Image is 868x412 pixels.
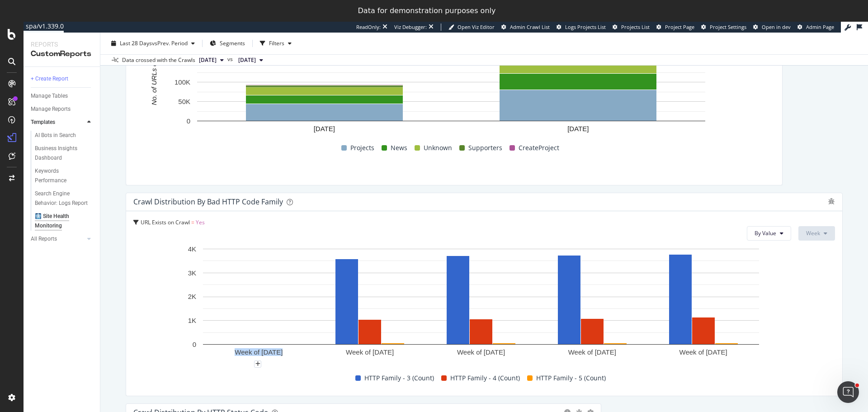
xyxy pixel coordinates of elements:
[235,348,283,356] text: Week of [DATE]
[31,104,94,114] a: Manage Reports
[195,55,227,66] button: [DATE]
[199,56,217,64] span: 2025 Oct. 4th
[206,36,249,51] button: Segments
[346,348,394,356] text: Week of [DATE]
[188,245,196,253] text: 4K
[31,104,71,114] div: Manage Reports
[536,373,606,384] span: HTTP Family - 5 (Count)
[762,24,791,30] span: Open in dev
[510,24,550,30] span: Admin Crawl List
[31,91,68,101] div: Manage Tables
[31,118,55,127] div: Templates
[613,24,650,31] a: Projects List
[828,198,835,204] div: bug
[710,24,746,30] span: Project Settings
[269,39,284,47] div: Filters
[656,24,694,31] a: Project Page
[565,24,606,30] span: Logs Projects List
[35,212,86,231] div: 🩻 Site Health Monitoring
[424,142,452,153] span: Unknown
[31,118,85,127] a: Templates
[133,244,828,364] svg: A chart.
[35,189,88,208] div: Search Engine Behavior: Logs Report
[557,24,606,31] a: Logs Projects List
[837,381,859,403] iframe: Intercom live chat
[31,74,68,84] div: + Create Report
[254,360,261,368] div: plus
[621,24,650,30] span: Projects List
[35,131,94,140] a: AI Bots in Search
[126,193,843,396] div: Crawl Distribution by Bad HTTP Code FamilyURL Exists on Crawl = YesBy ValueWeekA chart.HTTP Famil...
[150,39,158,105] text: No. of URLs on Crawl
[141,218,190,226] span: URL Exists on Crawl
[468,142,502,153] span: Supporters
[35,189,94,208] a: Search Engine Behavior: Logs Report
[519,142,559,153] span: CreateProject
[358,6,496,15] div: Data for demonstration purposes only
[175,78,190,86] text: 100K
[457,348,505,356] text: Week of [DATE]
[798,226,835,241] button: Week
[188,293,196,300] text: 2K
[350,142,374,153] span: Projects
[152,39,188,47] span: vs Prev. Period
[220,39,245,47] span: Segments
[238,56,256,64] span: 2025 Sep. 6th
[448,24,495,31] a: Open Viz Editor
[122,56,195,64] div: Data crossed with the Crawls
[31,40,93,49] div: Reports
[24,22,64,31] div: spa/v1.339.0
[35,131,76,140] div: AI Bots in Search
[187,117,190,125] text: 0
[31,234,57,244] div: All Reports
[747,226,791,241] button: By Value
[256,36,295,51] button: Filters
[133,19,769,141] svg: A chart.
[133,197,283,206] div: Crawl Distribution by Bad HTTP Code Family
[31,234,85,244] a: All Reports
[235,55,267,66] button: [DATE]
[31,49,93,59] div: CustomReports
[35,144,87,163] div: Business Insights Dashboard
[394,24,427,31] div: Viz Debugger:
[364,373,434,384] span: HTTP Family - 3 (Count)
[679,348,727,356] text: Week of [DATE]
[35,166,94,185] a: Keywords Performance
[120,39,152,47] span: Last 28 Days
[797,24,834,31] a: Admin Page
[458,24,495,30] span: Open Viz Editor
[356,24,381,31] div: ReadOnly:
[31,74,94,84] a: + Create Report
[35,212,94,231] a: 🩻 Site Health Monitoring
[196,218,205,226] span: Yes
[501,24,550,31] a: Admin Crawl List
[567,125,589,133] text: [DATE]
[35,144,94,163] a: Business Insights Dashboard
[193,341,196,348] text: 0
[188,269,196,276] text: 3K
[701,24,746,31] a: Project Settings
[188,317,196,324] text: 1K
[665,24,694,30] span: Project Page
[568,348,616,356] text: Week of [DATE]
[806,24,834,30] span: Admin Page
[178,98,190,105] text: 50K
[314,125,335,133] text: [DATE]
[227,55,235,63] span: vs
[755,229,776,237] span: By Value
[753,24,791,31] a: Open in dev
[191,218,194,226] span: =
[35,166,85,185] div: Keywords Performance
[391,142,407,153] span: News
[450,373,520,384] span: HTTP Family - 4 (Count)
[31,91,94,101] a: Manage Tables
[24,22,64,33] a: spa/v1.339.0
[806,229,820,237] span: Week
[108,36,198,51] button: Last 28 DaysvsPrev. Period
